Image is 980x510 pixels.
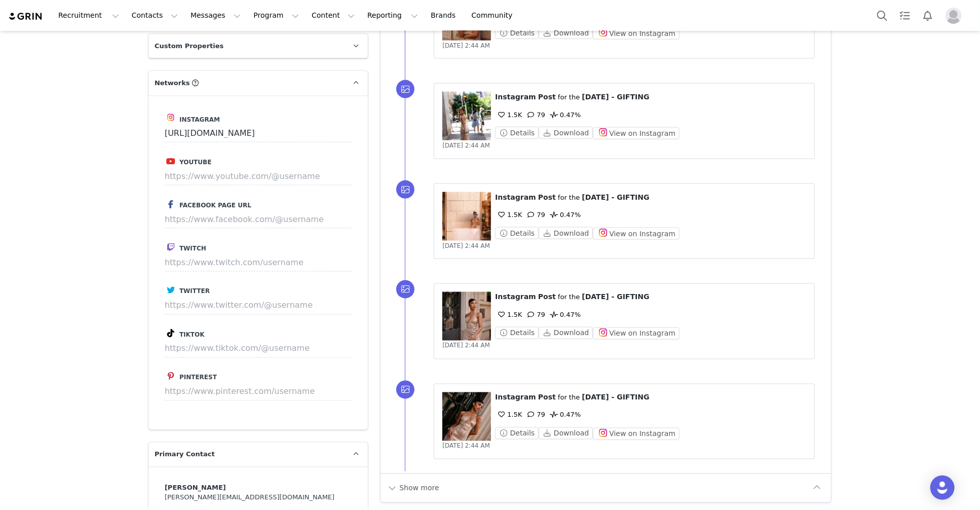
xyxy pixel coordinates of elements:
[593,127,680,139] button: View on Instagram
[165,340,352,358] input: https://www.tiktok.com/@username
[538,293,556,301] span: Post
[165,124,352,142] input: https://www.instagram.com/username
[179,116,220,123] span: Instagram
[548,311,581,319] span: 0.47%
[442,242,490,249] span: [DATE] 2:44 AM
[946,8,962,24] img: placeholder-profile.jpg
[939,8,972,24] button: Profile
[495,411,522,419] span: 1.5K
[247,4,305,27] button: Program
[538,93,556,101] span: Post
[894,4,916,27] a: Tasks
[548,211,581,218] span: 0.47%
[538,193,556,201] span: Post
[930,476,955,500] div: Open Intercom Messenger
[179,202,251,209] span: Facebook Page URL
[442,142,490,149] span: [DATE] 2:44 AM
[593,230,680,237] a: View on Instagram
[442,42,490,49] span: [DATE] 2:44 AM
[525,411,546,419] span: 79
[165,484,226,492] strong: [PERSON_NAME]
[495,311,522,319] span: 1.5K
[582,293,650,301] span: [DATE] - GIFTING
[179,288,210,295] span: Twitter
[442,443,490,450] span: [DATE] 2:44 AM
[425,4,465,27] a: Brands
[593,430,680,438] a: View on Instagram
[387,480,440,496] button: Show more
[495,327,539,339] button: Details
[184,4,247,27] button: Messages
[548,111,581,119] span: 0.47%
[593,29,680,37] a: View on Instagram
[593,129,680,137] a: View on Instagram
[539,327,593,339] button: Download
[495,27,539,39] button: Details
[539,127,593,139] button: Download
[306,4,361,27] button: Content
[582,393,650,402] span: [DATE] - GIFTING
[495,392,806,403] p: ⁨ ⁩ ⁨ ⁩ for the ⁨ ⁩
[52,4,125,27] button: Recruitment
[165,167,352,186] input: https://www.youtube.com/@username
[179,332,205,339] span: Tiktok
[495,293,536,301] span: Instagram
[179,245,206,252] span: Twitch
[495,127,539,139] button: Details
[8,8,416,19] body: Rich Text Area. Press ALT-0 for help.
[593,27,680,40] button: View on Instagram
[361,4,424,27] button: Reporting
[593,330,680,337] a: View on Instagram
[495,211,522,218] span: 1.5K
[593,228,680,240] button: View on Instagram
[165,210,352,229] input: https://www.facebook.com/@username
[495,111,522,119] span: 1.5K
[871,4,893,27] button: Search
[155,41,223,51] span: Custom Properties
[495,192,806,203] p: ⁨ ⁩ ⁨ ⁩ for the ⁨ ⁩
[466,4,523,27] a: Community
[593,327,680,340] button: View on Instagram
[539,227,593,239] button: Download
[495,93,536,101] span: Instagram
[179,374,217,381] span: Pinterest
[495,92,806,102] p: ⁨ ⁩ ⁨ ⁩ for the ⁨ ⁩
[179,159,211,166] span: Youtube
[539,27,593,39] button: Download
[126,4,184,27] button: Contacts
[495,393,536,402] span: Instagram
[582,193,650,201] span: [DATE] - GIFTING
[495,427,539,440] button: Details
[548,411,581,419] span: 0.47%
[495,292,806,303] p: ⁨ ⁩ ⁨ ⁩ for the ⁨ ⁩
[165,383,352,401] input: https://www.pinterest.com/username
[165,253,352,272] input: https://www.twitch.com/username
[539,427,593,440] button: Download
[155,78,190,88] span: Networks
[165,297,352,315] input: https://www.twitter.com/@username
[495,193,536,201] span: Instagram
[917,4,939,27] button: Notifications
[582,93,650,101] span: [DATE] - GIFTING
[538,393,556,402] span: Post
[525,111,546,119] span: 79
[593,428,680,440] button: View on Instagram
[442,342,490,349] span: [DATE] 2:44 AM
[525,211,546,218] span: 79
[495,227,539,239] button: Details
[155,450,215,460] span: Primary Contact
[8,12,44,21] img: grin logo
[525,311,546,319] span: 79
[167,114,175,122] img: instagram.svg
